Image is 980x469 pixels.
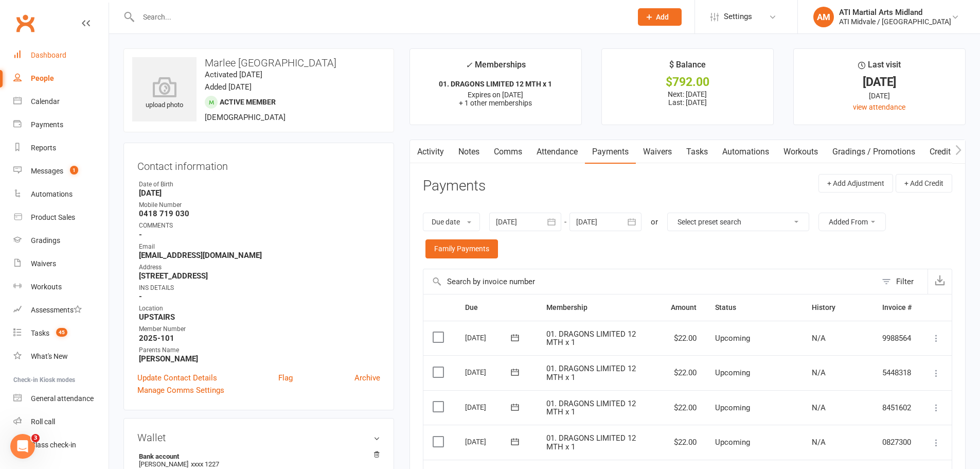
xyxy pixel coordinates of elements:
[139,242,380,252] div: Email
[13,90,109,113] a: Calendar
[853,103,905,111] a: view attendance
[423,269,877,294] input: Search by invoice number
[662,294,706,321] th: Amount
[135,10,625,24] input: Search...
[638,8,682,26] button: Add
[439,80,552,88] strong: 01. DRAGONS LIMITED 12 MTH x 1
[636,140,679,164] a: Waivers
[813,7,834,27] div: AM
[191,460,219,468] span: xxxx 1227
[139,263,380,272] div: Address
[139,251,380,260] strong: [EMAIL_ADDRESS][DOMAIN_NAME]
[31,434,40,442] span: 3
[10,434,35,459] iframe: Intercom live chat
[839,17,951,26] div: ATI Midvale / [GEOGRAPHIC_DATA]
[13,299,109,322] a: Assessments
[669,58,706,77] div: $ Balance
[139,345,380,355] div: Parents Name
[466,60,472,70] i: ✓
[139,354,380,363] strong: [PERSON_NAME]
[31,167,63,175] div: Messages
[825,140,922,164] a: Gradings / Promotions
[31,394,94,403] div: General attendance
[13,322,109,345] a: Tasks 45
[12,10,38,36] a: Clubworx
[662,355,706,390] td: $22.00
[31,352,68,360] div: What's New
[13,160,109,183] a: Messages 1
[31,213,75,221] div: Product Sales
[13,252,109,275] a: Waivers
[139,453,375,460] strong: Bank account
[13,136,109,160] a: Reports
[873,321,921,356] td: 9988564
[546,433,636,451] span: 01. DRAGONS LIMITED 12 MTH x 1
[31,51,66,59] div: Dashboard
[139,180,380,189] div: Date of Birth
[13,67,109,90] a: People
[139,312,380,322] strong: UPSTAIRS
[139,324,380,334] div: Member Number
[13,229,109,252] a: Gradings
[812,438,826,447] span: N/A
[31,236,60,245] div: Gradings
[662,321,706,356] td: $22.00
[611,77,764,88] div: $792.00
[31,283,62,291] div: Workouts
[132,77,197,111] div: upload photo
[13,345,109,368] a: What's New
[468,91,523,99] span: Expires on [DATE]
[13,206,109,229] a: Product Sales
[13,113,109,136] a: Payments
[812,403,826,412] span: N/A
[137,432,380,443] h3: Wallet
[662,390,706,425] td: $22.00
[425,239,498,258] a: Family Payments
[466,58,526,77] div: Memberships
[529,140,585,164] a: Attendance
[31,259,56,268] div: Waivers
[706,294,803,321] th: Status
[465,433,512,449] div: [DATE]
[803,90,956,101] div: [DATE]
[139,221,380,231] div: COMMENTS
[139,334,380,343] strong: 2025-101
[220,98,276,106] span: Active member
[205,70,262,79] time: Activated [DATE]
[13,183,109,206] a: Automations
[31,97,60,106] div: Calendar
[651,216,658,228] div: or
[715,403,750,412] span: Upcoming
[31,329,49,337] div: Tasks
[354,372,380,384] a: Archive
[812,368,826,377] span: N/A
[13,433,109,457] a: Class kiosk mode
[31,190,73,198] div: Automations
[776,140,825,164] a: Workouts
[873,390,921,425] td: 8451602
[139,271,380,281] strong: [STREET_ADDRESS]
[877,269,928,294] button: Filter
[137,157,380,172] h3: Contact information
[278,372,293,384] a: Flag
[546,329,636,348] span: 01. DRAGONS LIMITED 12 MTH x 1
[456,294,537,321] th: Due
[31,74,54,82] div: People
[818,174,893,193] button: + Add Adjustment
[70,166,78,175] span: 1
[139,283,380,293] div: INS DETAILS
[139,292,380,301] strong: -
[423,213,480,231] button: Due date
[896,275,914,288] div: Filter
[873,425,921,460] td: 0827300
[132,57,385,68] h3: Marlee [GEOGRAPHIC_DATA]
[139,188,380,198] strong: [DATE]
[465,329,512,345] div: [DATE]
[487,140,529,164] a: Comms
[31,120,63,129] div: Payments
[715,140,776,164] a: Automations
[585,140,636,164] a: Payments
[537,294,662,321] th: Membership
[715,334,750,343] span: Upcoming
[812,334,826,343] span: N/A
